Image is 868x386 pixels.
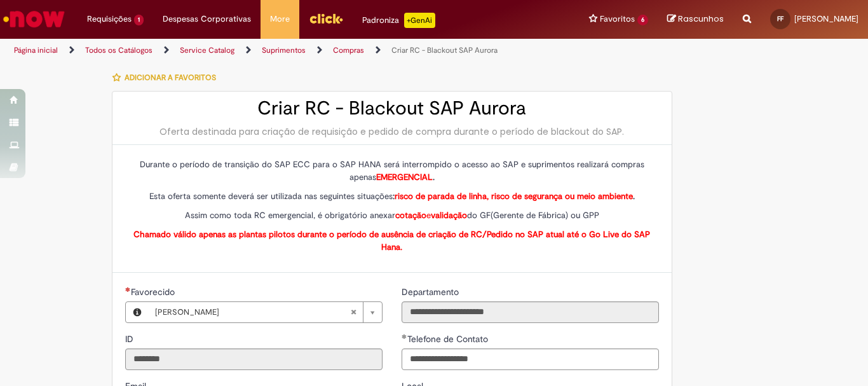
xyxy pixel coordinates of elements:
[134,15,144,25] span: 1
[637,15,648,25] span: 6
[125,333,136,345] span: Somente leitura - ID
[180,45,234,55] a: Service Catalog
[402,286,461,298] label: Somente leitura - Departamento
[402,334,407,339] span: Obrigatório Preenchido
[10,39,569,62] ul: Trilhas de página
[262,45,306,55] a: Suprimentos
[125,98,659,119] h2: Criar RC - Blackout SAP Aurora
[125,287,131,292] span: Obrigatório Preenchido
[125,333,136,345] label: Somente leitura - ID
[402,348,659,370] input: Telefone de Contato
[155,302,350,322] span: [PERSON_NAME]
[163,13,251,25] span: Despesas Corporativas
[407,333,491,345] span: Telefone de Contato
[14,45,58,55] a: Página inicial
[85,45,153,55] a: Todos os Catálogos
[125,72,216,83] span: Adicionar a Favoritos
[333,45,364,55] a: Compras
[794,13,858,24] span: [PERSON_NAME]
[376,172,433,183] span: EMERGENCIAL
[600,13,635,25] span: Favoritos
[402,286,461,298] span: Somente leitura - Departamento
[131,286,177,298] span: Necessários - Favorecido
[391,45,498,55] a: Criar RC - Blackout SAP Aurora
[777,15,783,23] span: FF
[126,302,149,322] button: Favorecido, Visualizar este registro Francisco De Assis De Freitas
[149,191,635,202] span: Esta oferta somente deverá ser utilizada nas seguintes situações
[431,210,467,221] strong: validação
[125,125,659,138] div: Oferta destinada para criação de requisição e pedido de compra durante o período de blackout do SAP.
[149,302,382,322] a: [PERSON_NAME]Limpar campo Favorecido
[133,229,650,252] strong: Chamado válido apenas as plantas pilotos durante o período de ausência de criação de RC/Pedido no...
[402,301,659,323] input: Departamento
[376,172,435,183] strong: .
[395,210,426,221] strong: cotação
[404,13,435,28] p: +GenAi
[270,13,290,25] span: More
[112,64,223,91] button: Adicionar a Favoritos
[667,13,724,25] a: Rascunhos
[395,210,467,221] span: e
[87,13,132,25] span: Requisições
[1,6,67,32] img: ServiceNow
[185,210,599,221] span: Assim como toda RC emergencial, é obrigatório anexar do GF(Gerente de Fábrica) ou GPP
[393,191,635,202] strong: : .
[309,9,343,28] img: click_logo_yellow_360x200.png
[362,13,435,28] div: Padroniza
[344,302,363,322] abbr: Limpar campo Favorecido
[395,191,633,202] span: risco de parada de linha, risco de segurança ou meio ambiente
[125,348,383,370] input: ID
[140,159,644,183] span: Durante o período de transição do SAP ECC para o SAP HANA será interrompido o acesso ao SAP e sup...
[678,13,724,25] span: Rascunhos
